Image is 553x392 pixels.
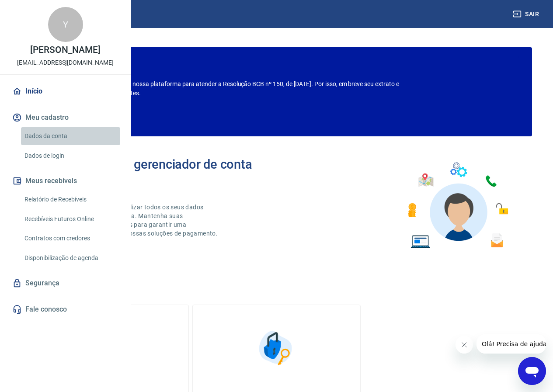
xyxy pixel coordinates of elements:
[17,58,114,67] p: [EMAIL_ADDRESS][DOMAIN_NAME]
[21,191,120,208] a: Relatório de Recebíveis
[34,80,422,98] p: Estamos realizando adequações em nossa plataforma para atender a Resolução BCB nº 150, de [DATE]....
[21,229,120,247] a: Contratos com credores
[10,300,120,319] a: Fale conosco
[254,326,298,370] img: Segurança
[476,334,546,354] iframe: Mensagem da empresa
[511,6,543,22] button: Sair
[456,336,473,354] iframe: Fechar mensagem
[10,274,120,293] a: Segurança
[21,249,120,267] a: Disponibilização de agenda
[518,357,546,385] iframe: Botão para abrir a janela de mensagens
[10,82,120,101] a: Início
[400,157,515,254] img: Imagem de um avatar masculino com diversos icones exemplificando as funcionalidades do gerenciado...
[38,157,277,185] h2: Bem-vindo(a) ao gerenciador de conta Vindi
[30,45,100,55] p: [PERSON_NAME]
[21,147,120,165] a: Dados de login
[21,285,532,294] h5: O que deseja fazer hoje?
[5,6,73,13] span: Olá! Precisa de ajuda?
[21,210,120,228] a: Recebíveis Futuros Online
[48,7,83,42] div: Y
[21,127,120,145] a: Dados da conta
[10,108,120,127] button: Meu cadastro
[10,171,120,191] button: Meus recebíveis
